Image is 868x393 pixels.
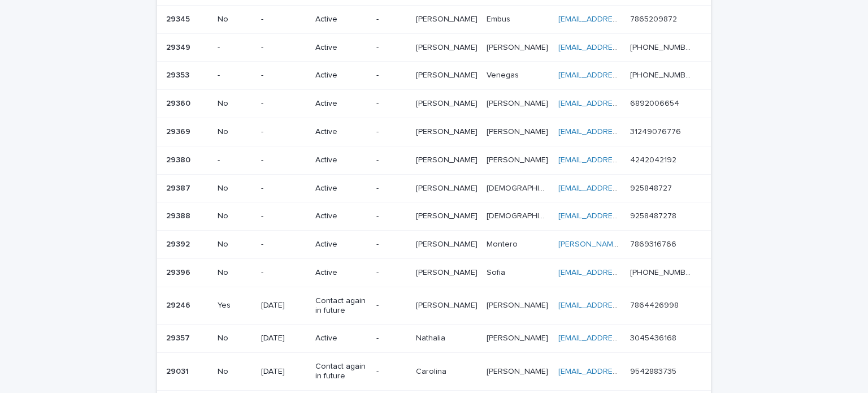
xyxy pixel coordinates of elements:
[487,153,550,165] p: [PERSON_NAME]
[315,334,367,343] p: Active
[261,184,306,193] p: -
[157,287,711,325] tr: 2924629246 Yes[DATE]Contact again in future-[PERSON_NAME][PERSON_NAME] [PERSON_NAME][PERSON_NAME]...
[157,231,711,259] tr: 2939229392 No-Active-[PERSON_NAME][PERSON_NAME] MonteroMontero [PERSON_NAME][EMAIL_ADDRESS][PERSO...
[487,331,550,343] p: [PERSON_NAME]
[218,156,252,165] p: -
[166,182,193,193] p: 29387
[487,299,550,310] p: [PERSON_NAME]
[376,156,406,165] p: -
[416,125,480,137] p: [PERSON_NAME]
[157,325,711,353] tr: 2935729357 No[DATE]Active-NathaliaNathalia [PERSON_NAME][PERSON_NAME] [EMAIL_ADDRESS][DOMAIN_NAME...
[376,127,406,137] p: -
[157,90,711,118] tr: 2936029360 No-Active-[PERSON_NAME][PERSON_NAME] [PERSON_NAME][PERSON_NAME] [EMAIL_ADDRESS][DOMAIN...
[315,15,367,24] p: Active
[558,212,686,220] a: [EMAIL_ADDRESS][DOMAIN_NAME]
[166,125,193,137] p: 29369
[166,153,193,165] p: 29380
[416,299,480,310] p: [PERSON_NAME]
[261,301,306,310] p: [DATE]
[630,97,682,109] p: 6892006654
[630,68,695,80] p: [PHONE_NUMBER]
[630,182,674,193] p: 925848727
[416,68,480,80] p: [PERSON_NAME]
[315,71,367,80] p: Active
[376,71,406,80] p: -
[166,97,193,109] p: 29360
[416,153,480,165] p: [PERSON_NAME]
[157,62,711,90] tr: 2935329353 --Active-[PERSON_NAME][PERSON_NAME] VenegasVenegas [EMAIL_ADDRESS][DOMAIN_NAME] [PHONE...
[157,258,711,287] tr: 2939629396 No-Active-[PERSON_NAME][PERSON_NAME] SofiaSofia [EMAIL_ADDRESS][DOMAIN_NAME] [PHONE_NU...
[558,44,686,51] a: [EMAIL_ADDRESS][DOMAIN_NAME]
[630,209,679,221] p: 9258487278
[487,365,550,377] p: [PERSON_NAME]
[558,184,686,192] a: [EMAIL_ADDRESS][DOMAIN_NAME]
[315,362,367,381] p: Contact again in future
[218,301,252,310] p: Yes
[558,156,686,164] a: [EMAIL_ADDRESS][DOMAIN_NAME]
[315,184,367,193] p: Active
[487,182,552,193] p: [DEMOGRAPHIC_DATA]
[558,128,686,136] a: [EMAIL_ADDRESS][DOMAIN_NAME]
[157,353,711,391] tr: 2903129031 No[DATE]Contact again in future-CarolinaCarolina [PERSON_NAME][PERSON_NAME] [EMAIL_ADD...
[376,43,406,53] p: -
[315,268,367,278] p: Active
[166,209,193,221] p: 29388
[416,12,480,24] p: [PERSON_NAME]
[157,174,711,202] tr: 2938729387 No-Active-[PERSON_NAME][PERSON_NAME] [DEMOGRAPHIC_DATA][DEMOGRAPHIC_DATA] [EMAIL_ADDRE...
[218,71,252,80] p: -
[558,269,686,277] a: [EMAIL_ADDRESS][DOMAIN_NAME]
[376,268,406,278] p: -
[157,202,711,231] tr: 2938829388 No-Active-[PERSON_NAME][PERSON_NAME] [DEMOGRAPHIC_DATA][DEMOGRAPHIC_DATA] [EMAIL_ADDRE...
[630,12,679,24] p: 7865209872
[630,365,679,377] p: 9542883735
[315,211,367,221] p: Active
[315,296,367,316] p: Contact again in future
[558,100,686,107] a: [EMAIL_ADDRESS][DOMAIN_NAME]
[157,33,711,62] tr: 2934929349 --Active-[PERSON_NAME][PERSON_NAME] [PERSON_NAME][PERSON_NAME] [EMAIL_ADDRESS][DOMAIN_...
[416,365,449,377] p: Carolina
[630,237,679,249] p: 7869316766
[416,41,480,53] p: [PERSON_NAME]
[487,68,521,80] p: Venegas
[416,182,480,193] p: [PERSON_NAME]
[376,99,406,109] p: -
[558,15,686,23] a: [EMAIL_ADDRESS][DOMAIN_NAME]
[218,334,252,343] p: No
[376,15,406,24] p: -
[487,12,513,24] p: Embus
[157,146,711,174] tr: 2938029380 --Active-[PERSON_NAME][PERSON_NAME] [PERSON_NAME][PERSON_NAME] [EMAIL_ADDRESS][DOMAIN_...
[558,368,686,375] a: [EMAIL_ADDRESS][DOMAIN_NAME]
[218,367,252,377] p: No
[630,41,695,53] p: [PHONE_NUMBER]
[315,127,367,137] p: Active
[487,209,552,221] p: [DEMOGRAPHIC_DATA]
[487,97,550,109] p: [PERSON_NAME]
[376,184,406,193] p: -
[416,266,480,278] p: [PERSON_NAME]
[630,331,679,343] p: 3045436168
[261,156,306,165] p: -
[166,12,192,24] p: 29345
[315,240,367,249] p: Active
[416,97,480,109] p: [PERSON_NAME]
[630,299,681,310] p: 7864426998
[218,240,252,249] p: No
[315,99,367,109] p: Active
[218,184,252,193] p: No
[558,334,686,342] a: [EMAIL_ADDRESS][DOMAIN_NAME]
[558,71,686,79] a: [EMAIL_ADDRESS][DOMAIN_NAME]
[487,237,520,249] p: Montero
[261,268,306,278] p: -
[630,125,683,137] p: 31249076776
[218,99,252,109] p: No
[218,268,252,278] p: No
[630,266,695,278] p: [PHONE_NUMBER]
[261,334,306,343] p: [DATE]
[261,127,306,137] p: -
[416,209,480,221] p: [PERSON_NAME]
[166,365,191,377] p: 29031
[218,211,252,221] p: No
[166,299,193,310] p: 29246
[630,153,679,165] p: 4242042192
[157,5,711,33] tr: 2934529345 No-Active-[PERSON_NAME][PERSON_NAME] EmbusEmbus [EMAIL_ADDRESS][DOMAIN_NAME] 786520987...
